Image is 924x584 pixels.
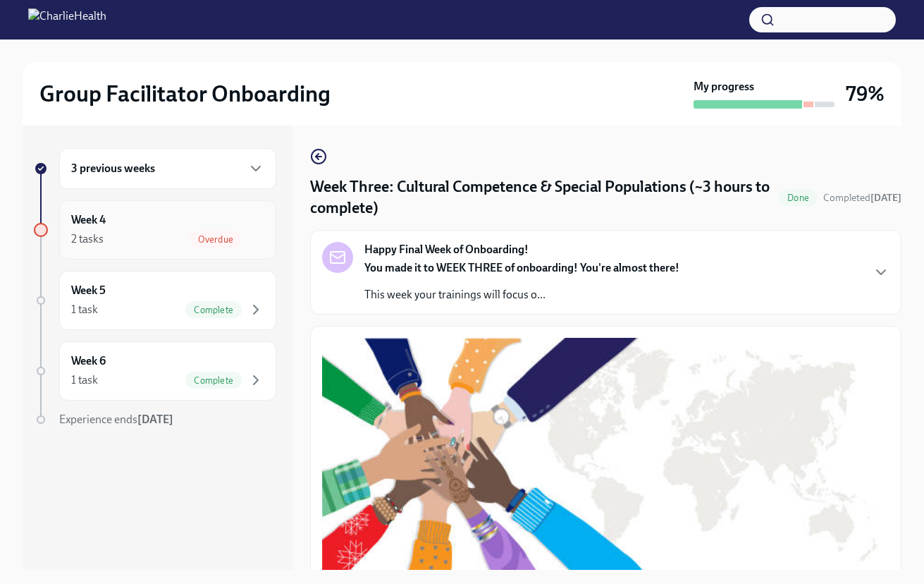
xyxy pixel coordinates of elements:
h4: Week Three: Cultural Competence & Special Populations (~3 hours to complete) [310,176,773,219]
div: 1 task [71,372,98,388]
h6: Week 6 [71,353,106,369]
a: Week 51 taskComplete [34,271,276,330]
h2: Group Facilitator Onboarding [39,80,331,108]
div: 3 previous weeks [59,148,276,189]
h6: Week 4 [71,212,106,228]
span: Complete [185,375,242,386]
span: Overdue [190,234,242,245]
a: Week 42 tasksOverdue [34,200,276,260]
img: CharlieHealth [28,8,106,31]
span: Experience ends [59,413,173,426]
span: Completed [823,192,901,204]
strong: My progress [694,79,754,95]
a: Week 61 taskComplete [34,341,276,401]
span: October 2nd, 2025 19:39 [823,191,901,205]
div: 1 task [71,302,98,317]
h6: Week 5 [71,283,106,298]
div: 2 tasks [71,231,104,247]
h3: 79% [846,81,885,107]
span: Complete [185,305,242,315]
strong: [DATE] [870,192,901,204]
button: Zoom image [322,338,889,571]
span: Done [779,193,818,203]
strong: You made it to WEEK THREE of onboarding! You're almost there! [364,261,679,274]
strong: [DATE] [137,413,173,426]
h6: 3 previous weeks [71,161,155,176]
p: This week your trainings will focus o... [364,287,679,303]
strong: Happy Final Week of Onboarding! [364,242,529,257]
